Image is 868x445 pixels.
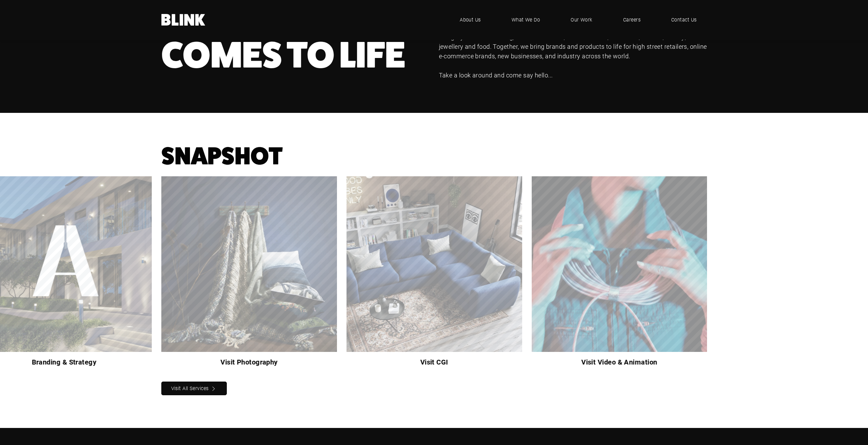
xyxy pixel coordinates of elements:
[560,10,603,30] a: Our Work
[161,146,707,167] h1: Snapshot
[522,176,707,372] div: 3 of 5
[152,176,337,372] div: 1 of 5
[623,16,641,24] span: Careers
[439,23,707,61] p: We love what we do, solving commercial and strategic challenges across a wide range of category s...
[661,10,707,30] a: Contact Us
[439,71,707,80] p: Take a look around and come say hello...
[161,357,337,367] h3: Visit Photography
[161,14,206,26] a: Home
[337,176,522,372] div: 2 of 5
[501,10,550,30] a: What We Do
[161,382,227,395] a: Visit All Services
[460,16,481,24] span: About Us
[671,16,697,24] span: Contact Us
[450,10,491,30] a: About Us
[531,357,707,367] h3: Visit Video & Animation
[346,357,522,367] h3: Visit CGI
[571,16,592,24] span: Our Work
[512,16,540,24] span: What We Do
[171,385,209,391] nobr: Visit All Services
[613,10,651,30] a: Careers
